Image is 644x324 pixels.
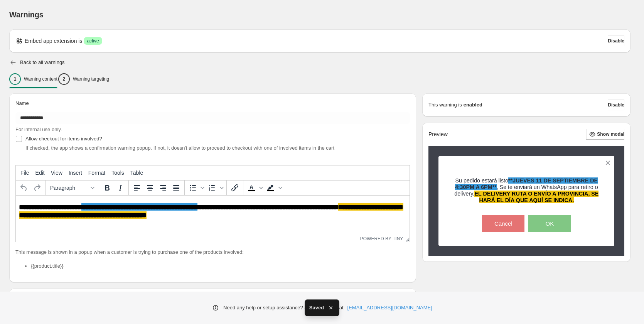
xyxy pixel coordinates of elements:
iframe: Rich Text Area [16,196,410,235]
span: Tools [111,170,124,176]
span: Format [88,170,105,176]
button: Italic [114,181,127,194]
button: Disable [608,100,624,110]
span: Insert [69,170,82,176]
div: Text color [245,181,264,194]
button: Show modal [586,129,624,140]
span: Name [15,100,29,106]
div: Bullet list [186,181,206,194]
div: 1 [9,73,21,85]
span: Allow checkout for items involved? [25,136,102,142]
button: Align center [143,181,157,194]
strong: enabled [464,101,482,109]
span: Disable [608,102,624,108]
a: Powered by Tiny [360,236,403,241]
span: Warnings [9,10,44,19]
h2: Preview [428,131,448,138]
p: Warning content [24,76,57,82]
div: 2 [58,73,70,85]
button: Bold [101,181,114,194]
p: Warning targeting [73,76,109,82]
span: Disable [608,38,624,44]
span: Edit [35,170,45,176]
p: Embed app extension is [25,37,82,45]
span: View [51,170,62,176]
button: Formats [47,181,97,194]
span: Paragraph [50,185,88,191]
span: active [87,38,99,44]
strong: **JUEVES 11 DE SEPTIEMBRE DE 4:30PM A 6PM** [455,177,598,190]
button: OK [528,215,571,232]
p: This message is shown in a popup when a customer is trying to purchase one of the products involved: [15,248,410,256]
button: 1Warning content [9,71,57,87]
span: Saved [309,304,324,312]
button: Disable [608,35,624,46]
button: Justify [170,181,183,194]
p: This warning is [428,101,462,109]
span: If checked, the app shows a confirmation warning popup. If not, it doesn't allow to proceed to ch... [25,145,334,151]
h3: Su pedido estará listo , Se te enviará un WhatsApp para retiro o delivery. [452,177,601,204]
button: Align right [157,181,170,194]
div: Resize [403,235,410,242]
span: Show modal [597,131,624,137]
span: Table [130,170,143,176]
button: Align left [130,181,143,194]
div: Background color [264,181,283,194]
a: [EMAIL_ADDRESS][DOMAIN_NAME] [347,304,432,312]
button: Undo [17,181,30,194]
button: Cancel [482,215,524,232]
span: File [20,170,29,176]
li: {{product.title}} [31,262,410,270]
div: Numbered list [206,181,225,194]
span: For internal use only. [15,127,62,132]
span: EL DELIVERY RUTA O ENVÍO A PROVINCIA, SE HARÁ EL DÍA QUE AQUÍ SE INDICA. [474,191,598,203]
h2: Back to all warnings [20,59,65,66]
button: 2Warning targeting [58,71,109,87]
button: Redo [30,181,44,194]
button: Insert/edit link [228,181,241,194]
